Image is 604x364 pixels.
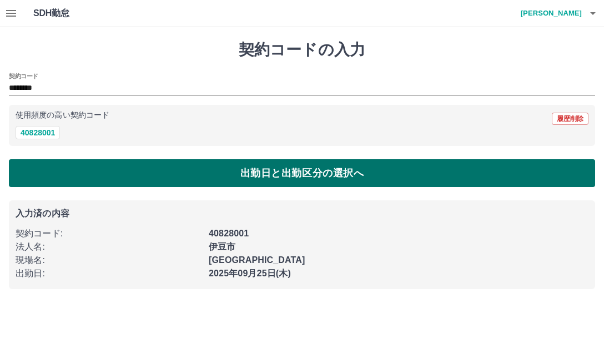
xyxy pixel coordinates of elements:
[16,227,202,240] p: 契約コード :
[209,255,305,265] b: [GEOGRAPHIC_DATA]
[16,112,109,119] p: 使用頻度の高い契約コード
[552,113,588,125] button: 履歴削除
[16,126,60,139] button: 40828001
[209,269,291,278] b: 2025年09月25日(木)
[16,209,588,218] p: 入力済の内容
[209,229,249,238] b: 40828001
[209,242,235,251] b: 伊豆市
[9,41,595,59] h1: 契約コードの入力
[16,240,202,254] p: 法人名 :
[9,159,595,187] button: 出勤日と出勤区分の選択へ
[16,267,202,280] p: 出勤日 :
[16,254,202,267] p: 現場名 :
[9,72,38,80] h2: 契約コード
